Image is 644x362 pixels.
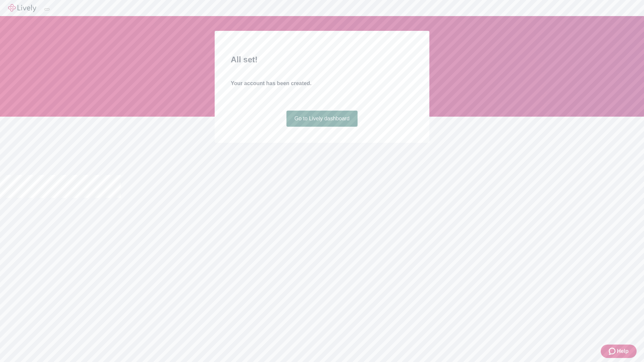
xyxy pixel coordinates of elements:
[44,8,50,10] button: Log out
[617,347,629,355] span: Help
[601,345,637,358] button: Zendesk support iconHelp
[8,4,36,12] img: Lively
[609,347,617,355] svg: Zendesk support icon
[286,111,358,127] a: Go to Lively dashboard
[231,79,413,87] h4: Your account has been created.
[231,54,413,66] h2: All set!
